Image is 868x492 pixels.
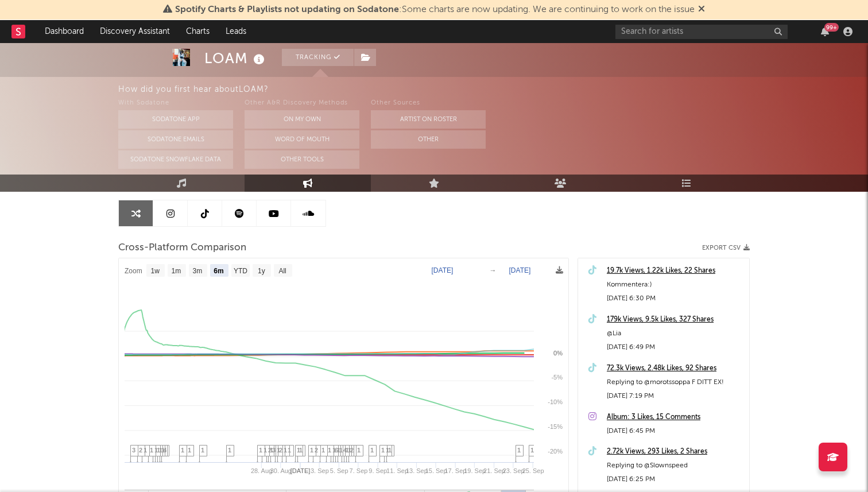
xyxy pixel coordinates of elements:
div: How did you first hear about LOAM ? [118,83,868,96]
button: Sodatone Snowflake Data [118,150,233,169]
span: 2 [279,447,282,454]
span: 1 [357,447,361,454]
span: 1 [388,447,392,454]
text: -10% [548,398,563,405]
button: 99+ [821,27,829,36]
text: YTD [234,267,247,275]
div: With Sodatone [118,96,233,110]
span: 4 [343,447,347,454]
div: Other Sources [371,96,486,110]
span: 1 [259,447,262,454]
text: 25. Sep [522,467,544,474]
text: 11. Sep [386,467,408,474]
div: 99 + [824,23,839,32]
a: 179k Views, 9.5k Likes, 327 Shares [607,313,743,327]
text: 3. Sep [311,467,329,474]
button: Export CSV [702,245,750,251]
div: LOAM [204,49,268,68]
span: 2 [350,447,354,454]
span: 2 [268,447,272,454]
input: Search for artists [615,25,788,39]
text: 1m [172,267,181,275]
div: Kommentera:) [607,278,743,292]
span: 1 [332,447,336,454]
span: 1 [154,447,158,454]
a: 19.7k Views, 1.22k Likes, 22 Shares [607,264,743,278]
text: 19. Sep [464,467,486,474]
button: Word Of Mouth [245,130,359,149]
div: [DATE] 6:25 PM [607,472,743,486]
button: Sodatone App [118,110,233,129]
span: 1 [144,447,147,454]
text: 13. Sep [406,467,428,474]
div: [DATE] 6:49 PM [607,340,743,354]
span: 3 [132,447,135,454]
span: 1 [159,447,162,454]
a: Charts [178,20,218,43]
div: [DATE] 6:30 PM [607,292,743,305]
span: 1 [370,447,374,454]
span: Cross-Platform Comparison [118,241,246,255]
text: All [278,267,286,275]
span: 1 [157,447,160,454]
span: 1 [284,447,287,454]
text: 3m [193,267,203,275]
span: 1 [181,447,184,454]
a: Leads [218,20,254,43]
span: Spotify Charts & Playlists not updating on Sodatone [175,5,399,14]
span: 1 [277,447,280,454]
span: 2 [139,447,142,454]
a: 72.3k Views, 2.48k Likes, 92 Shares [607,362,743,375]
span: 1 [517,447,521,454]
span: 1 [297,447,300,454]
a: 2.72k Views, 293 Likes, 2 Shares [607,445,743,459]
text: -5% [551,374,563,381]
span: 1 [201,447,204,454]
span: 1 [530,447,534,454]
span: 1 [288,447,291,454]
text: 23. Sep [503,467,525,474]
text: 7. Sep [350,467,368,474]
text: 1y [258,267,265,275]
text: 15. Sep [425,467,447,474]
span: 2 [315,447,318,454]
span: 1 [346,447,349,454]
text: 5. Sep [330,467,348,474]
span: 1 [348,447,351,454]
button: Artist on Roster [371,110,486,129]
span: 1 [339,447,343,454]
span: 1 [299,447,303,454]
span: 1 [150,447,153,454]
span: : Some charts are now updating. We are continuing to work on the issue [175,5,695,14]
text: 1w [151,267,160,275]
text: 17. Sep [444,467,466,474]
a: Dashboard [37,20,92,43]
div: Replying to @morotssoppa F DITT EX! [607,375,743,389]
span: 1 [228,447,231,454]
span: 1 [381,447,385,454]
button: Other Tools [245,150,359,169]
span: Dismiss [698,5,705,14]
text: [DATE] [290,467,311,474]
div: Other A&R Discovery Methods [245,96,359,110]
text: 6m [214,267,223,275]
span: 1 [161,447,165,454]
span: 1 [188,447,191,454]
span: 1 [310,447,313,454]
button: On My Own [245,110,359,129]
button: Tracking [282,49,354,66]
span: 1 [337,447,340,454]
div: @Lia [607,327,743,340]
a: Album: 3 Likes, 15 Comments [607,410,743,424]
button: Sodatone Emails [118,130,233,149]
span: 1 [328,447,331,454]
text: Zoom [125,267,142,275]
a: Discovery Assistant [92,20,178,43]
text: 9. Sep [369,467,387,474]
div: [DATE] 6:45 PM [607,424,743,438]
button: Other [371,130,486,149]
